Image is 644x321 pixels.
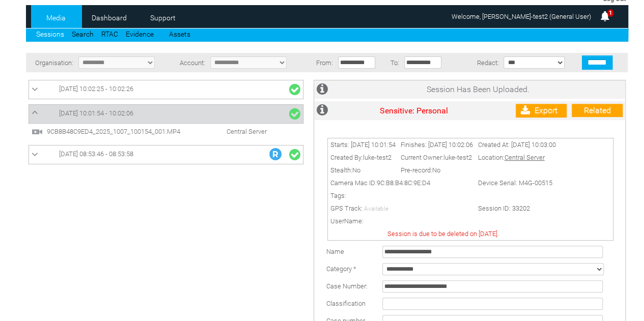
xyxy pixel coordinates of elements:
[427,84,529,94] span: Session Has Been Uploaded.
[478,205,511,212] span: Session ID:
[387,230,499,238] span: Session is due to be deleted on [DATE].
[330,205,362,212] span: GPS Track:
[428,141,473,149] span: [DATE] 10:02:06
[126,30,154,38] a: Evidence
[478,179,517,187] span: Device Serial:
[59,85,133,93] span: [DATE] 10:02:25 - 10:02:26
[432,166,440,174] span: No
[32,83,300,96] a: [DATE] 10:02:25 - 10:02:26
[352,166,360,174] span: No
[398,151,475,164] td: Current Owner:
[351,141,396,149] span: [DATE] 10:01:54
[85,10,134,25] a: Dashboard
[138,10,187,25] a: Support
[328,164,398,177] td: Stealth:
[72,30,94,38] a: Search
[326,300,366,307] span: Classification
[443,154,472,161] span: luke-test2
[519,179,552,187] span: M4G-00515
[475,151,558,164] td: Location:
[505,154,545,161] span: Central Server
[328,151,398,164] td: Created By:
[330,192,346,199] span: Tags:
[44,128,200,135] span: 9CB8B48C9ED4_2025_1007_100154_001.MP4
[478,141,510,149] span: Created At:
[512,205,530,212] span: 33202
[172,53,208,72] td: Account:
[326,248,344,255] label: Name
[326,265,356,273] label: Category *
[572,104,623,117] a: Related
[511,141,556,149] span: [DATE] 10:03:00
[26,53,76,72] td: Organisation:
[377,179,430,187] span: 9C:B8:B4:8C:9E:D4
[32,127,272,135] a: 9CB8B48C9ED4_2025_1007_100154_001.MP4 Central Server
[363,154,391,161] span: luke-test2
[452,13,591,20] span: Welcome, [PERSON_NAME]-test2 (General User)
[401,141,427,149] span: Finishes:
[607,9,613,17] span: 1
[269,148,282,160] img: R_Indication.svg
[36,30,64,38] a: Sessions
[101,30,118,38] a: RTAC
[330,101,497,120] td: Sensitive: Personal
[59,109,133,117] span: [DATE] 10:01:54 - 10:02:06
[310,53,336,72] td: From:
[59,150,133,158] span: [DATE] 08:53:46 - 08:53:58
[32,148,300,161] a: [DATE] 08:53:46 - 08:53:58
[385,53,402,72] td: To:
[31,10,80,25] a: Media
[169,30,190,38] a: Assets
[451,53,501,72] td: Redact:
[32,107,300,121] a: [DATE] 10:01:54 - 10:02:06
[326,282,368,290] span: Case Number:
[201,128,272,135] span: Central Server
[32,126,43,137] img: video24.svg
[330,141,349,149] span: Starts:
[328,177,475,189] td: Camera Mac ID:
[516,104,567,118] a: Export
[599,10,611,22] img: bell25.png
[330,217,363,225] span: UserName:
[398,164,475,177] td: Pre-record:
